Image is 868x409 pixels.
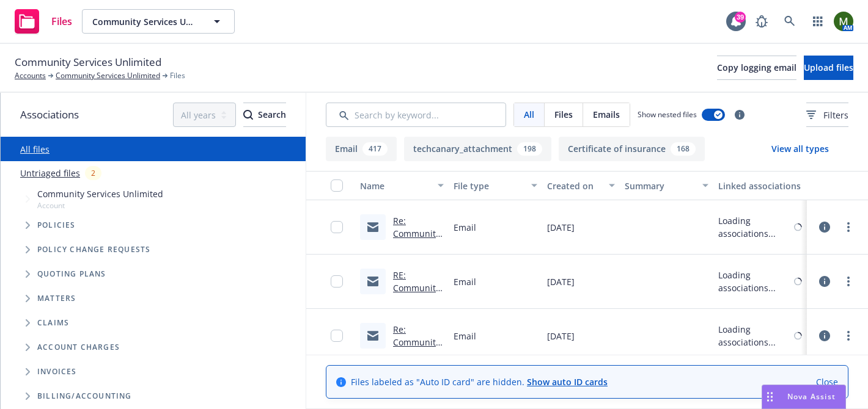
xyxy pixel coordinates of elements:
span: [DATE] [547,221,575,234]
button: File type [449,171,542,200]
button: Created on [542,171,620,200]
span: Files [554,108,573,121]
span: [DATE] [547,330,575,342]
input: Select all [331,179,343,192]
span: Associations [20,107,79,123]
span: Community Services Unlimited [92,15,198,28]
a: more [841,220,856,234]
span: Email [454,275,476,288]
span: Files [51,16,72,26]
span: Show nested files [638,109,697,120]
span: Emails [593,108,620,121]
div: Loading associations... [718,214,792,240]
a: Show auto ID cards [527,376,608,388]
svg: Search [243,110,253,120]
span: [DATE] [547,275,575,288]
a: Report a Bug [749,9,774,34]
div: 417 [362,142,388,156]
input: Toggle Row Selected [331,275,343,288]
a: more [841,328,856,343]
a: more [841,274,856,289]
span: Files labeled as "Auto ID card" are hidden. [351,375,608,388]
span: Community Services Unlimited [15,54,161,70]
span: Billing/Accounting [37,393,132,400]
span: Quoting plans [37,270,106,278]
span: Nova Assist [787,391,836,402]
button: Email [326,137,397,161]
div: 198 [517,142,542,156]
span: Email [454,221,476,234]
button: Community Services Unlimited [82,9,235,34]
span: Policy change requests [37,246,150,253]
input: Search by keyword... [326,103,506,127]
button: Upload files [804,56,853,80]
a: Switch app [806,9,830,34]
a: Re: Community Services Unlimited_25-26_Surety Bond_REINSTATEMENT eff [DATE] [393,215,443,316]
button: Copy logging email [717,56,796,80]
span: Filters [806,109,848,121]
a: Accounts [15,70,46,81]
span: Invoices [37,368,77,375]
div: Summary [625,179,695,192]
span: Account charges [37,344,120,351]
span: Filters [823,109,848,121]
div: 2 [85,166,101,180]
button: View all types [752,137,848,161]
span: Matters [37,295,76,302]
div: Search [243,103,286,126]
div: Drag to move [762,385,778,408]
a: Files [10,4,77,38]
button: Name [355,171,449,200]
span: Claims [37,319,69,327]
a: Close [816,375,838,388]
span: Account [37,200,163,211]
button: Nova Assist [762,385,846,409]
img: photo [834,12,853,31]
div: Name [360,179,430,192]
span: Community Services Unlimited [37,187,163,200]
div: 39 [735,12,746,23]
button: techcanary_attachment [404,137,551,161]
a: Untriaged files [20,167,80,179]
span: Email [454,330,476,342]
a: All files [20,143,50,155]
input: Toggle Row Selected [331,221,343,233]
button: Filters [806,103,848,127]
div: Loading associations... [718,269,792,294]
div: 168 [671,142,696,156]
div: File type [454,179,524,192]
div: Tree Example [1,185,306,384]
a: RE: Community Services Unlimited_25-26_Surety Bond_REINSTATEMENT eff [DATE] [393,269,443,371]
input: Toggle Row Selected [331,330,343,342]
a: Search [778,9,802,34]
span: Files [170,70,185,81]
button: SearchSearch [243,103,286,127]
span: All [524,108,534,121]
div: Loading associations... [718,323,792,349]
div: Linked associations [718,179,802,192]
span: Copy logging email [717,62,796,73]
button: Certificate of insurance [559,137,705,161]
button: Linked associations [713,171,807,200]
div: Created on [547,179,601,192]
span: Upload files [804,62,853,73]
button: Summary [620,171,713,200]
span: Policies [37,222,76,229]
a: Community Services Unlimited [56,70,160,81]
